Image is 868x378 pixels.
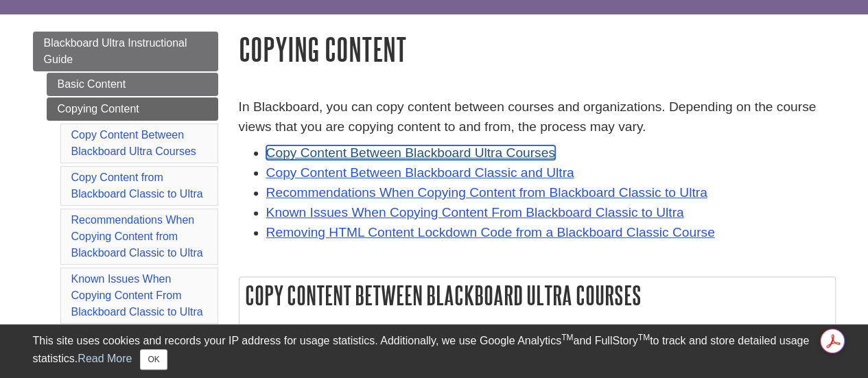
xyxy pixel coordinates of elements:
p: In Blackboard, you can copy content between courses and organizations. Depending on the course vi... [239,97,836,137]
a: Read More [78,353,132,364]
a: Basic Content [47,73,218,96]
a: Recommendations When Copying Content from Blackboard Classic to Ultra [266,185,707,200]
a: Recommendations When Copying Content from Blackboard Classic to Ultra [71,214,203,259]
sup: TM [638,333,650,342]
a: Copy Content Between Blackboard Classic and Ultra [266,165,574,180]
a: Known Issues When Copying Content From Blackboard Classic to Ultra [266,205,684,220]
a: Blackboard Ultra Instructional Guide [33,32,218,71]
h1: Copying Content [239,32,836,67]
sup: TM [561,333,573,342]
a: Copy Content Between Blackboard Ultra Courses [71,129,196,157]
span: Blackboard Ultra Instructional Guide [44,37,187,65]
h2: Copy Content Between Blackboard Ultra Courses [239,277,835,314]
button: Close [140,349,167,370]
a: Known Issues When Copying Content From Blackboard Classic to Ultra [71,273,203,318]
a: Copy Content Between Blackboard Ultra Courses [266,145,555,160]
a: Copy Content from Blackboard Classic to Ultra [71,172,203,200]
a: Copying Content [47,97,218,121]
a: Removing HTML Content Lockdown Code from a Blackboard Classic Course [266,225,715,239]
div: This site uses cookies and records your IP address for usage statistics. Additionally, we use Goo... [33,333,836,370]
